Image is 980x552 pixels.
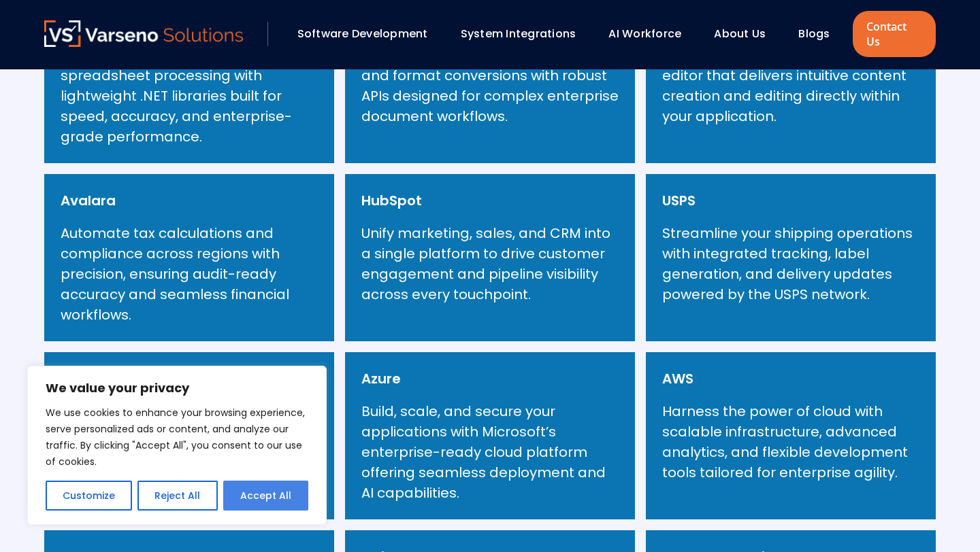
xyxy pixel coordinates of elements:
[223,481,308,511] button: Accept All
[361,401,619,503] p: Build, scale, and secure your applications with Microsoft’s enterprise-ready cloud platform offer...
[714,26,766,41] a: About Us
[46,481,132,511] button: Customize
[662,45,919,126] p: Embed a sleek, responsive rich text editor that delivers intuitive content creation and editing d...
[602,22,700,46] div: AI Workforce
[61,190,116,211] h6: Avalara
[853,11,936,57] a: Contact Us
[361,368,401,389] h6: Azure
[662,401,919,483] p: Harness the power of cloud with scalable infrastructure, advanced analytics, and flexible develop...
[361,45,619,126] p: Enable advanced file manipulation and format conversions with robust APIs designed for complex en...
[46,404,308,470] p: We use cookies to enhance your browsing experience, serve personalized ads or content, and analyz...
[461,26,576,41] a: System Integrations
[798,26,830,41] a: Blogs
[608,26,681,41] a: AI Workforce
[44,20,243,47] img: Varseno Solutions – Product Engineering & IT Services
[46,380,308,396] p: We value your privacy
[291,22,447,46] div: Software Development
[662,223,919,305] p: Streamline your shipping operations with integrated tracking, label generation, and delivery upda...
[361,223,619,305] p: Unify marketing, sales, and CRM into a single platform to drive customer engagement and pipeline ...
[61,45,318,147] p: Accelerate document and spreadsheet processing with lightweight .NET libraries built for speed, a...
[662,368,693,389] h6: AWS
[361,190,422,211] h6: HubSpot
[791,22,849,46] div: Blogs
[61,223,318,325] p: Automate tax calculations and compliance across regions with precision, ensuring audit-ready accu...
[297,26,428,41] a: Software Development
[454,22,595,46] div: System Integrations
[662,190,696,211] h6: USPS
[137,481,217,511] button: Reject All
[707,22,785,46] div: About Us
